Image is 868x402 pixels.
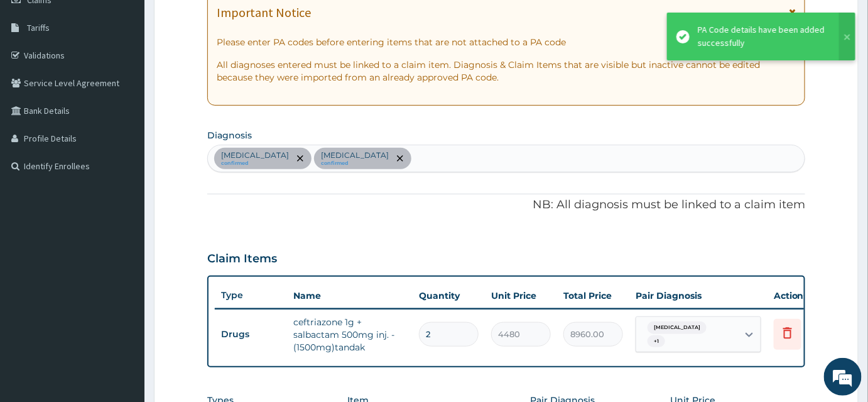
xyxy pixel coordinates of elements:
[207,197,805,213] p: NB: All diagnosis must be linked to a claim item
[217,36,796,48] p: Please enter PA codes before entering items that are not attached to a PA code
[27,22,50,33] span: Tariffs
[73,121,173,248] span: We're online!
[215,284,287,307] th: Type
[485,283,557,308] th: Unit Price
[295,153,306,164] span: remove selection option
[321,160,389,167] small: confirmed
[321,150,389,160] p: [MEDICAL_DATA]
[768,283,830,308] th: Actions
[221,150,289,160] p: [MEDICAL_DATA]
[648,335,665,348] span: + 1
[207,129,252,142] label: Diagnosis
[23,63,51,94] img: d_794563401_company_1708531726252_794563401
[287,310,413,360] td: ceftriazone 1g + salbactam 500mg inj. - (1500mg)tandak
[215,323,287,346] td: Drugs
[6,268,239,312] textarea: Type your message and hit 'Enter'
[629,283,768,308] th: Pair Diagnosis
[207,252,277,266] h3: Claim Items
[557,283,629,308] th: Total Price
[65,70,211,87] div: Chat with us now
[221,160,289,167] small: confirmed
[413,283,485,308] th: Quantity
[648,321,707,334] span: [MEDICAL_DATA]
[394,153,406,164] span: remove selection option
[217,59,796,84] p: All diagnoses entered must be linked to a claim item. Diagnosis & Claim Items that are visible bu...
[206,6,236,36] div: Minimize live chat window
[698,23,827,50] div: PA Code details have been added successfully
[287,283,413,308] th: Name
[217,6,311,20] h1: Important Notice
